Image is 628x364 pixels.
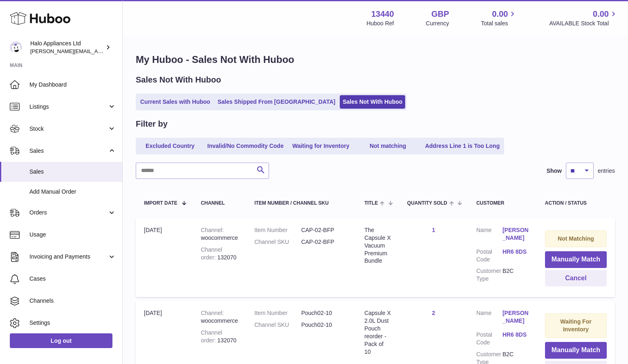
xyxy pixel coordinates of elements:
[288,139,354,153] a: Waiting for Inventory
[29,297,116,305] span: Channels
[481,9,517,27] a: 0.00 Total sales
[136,118,168,130] h2: Filter by
[476,226,502,244] dt: Name
[29,231,116,239] span: Usage
[201,309,238,325] div: woocommerce
[481,20,517,27] span: Total sales
[136,74,221,85] h2: Sales Not With Huboo
[431,9,449,20] strong: GBP
[29,125,108,133] span: Stock
[201,310,224,316] strong: Channel
[29,168,116,176] span: Sales
[355,139,421,153] a: Not matching
[137,139,203,153] a: Excluded Country
[29,147,108,155] span: Sales
[29,188,116,196] span: Add Manual Order
[301,238,348,246] dd: CAP-02-BFP
[29,319,116,327] span: Settings
[201,227,224,233] strong: Channel
[593,9,609,20] span: 0.00
[407,201,447,206] span: Quantity Sold
[201,329,238,344] div: 132070
[144,201,177,206] span: Import date
[367,20,394,27] div: Huboo Ref
[201,329,222,344] strong: Channel order
[29,81,116,89] span: My Dashboard
[301,321,348,329] dd: Pouch02-10
[476,201,529,206] div: Customer
[545,201,607,206] div: Action / Status
[476,331,502,346] dt: Postal Code
[201,201,238,206] div: Channel
[432,310,435,316] a: 2
[29,275,116,283] span: Cases
[502,248,529,256] a: HR6 8DS
[204,139,287,153] a: Invalid/No Commodity Code
[10,41,22,54] img: paul@haloappliances.com
[432,227,435,233] a: 1
[215,95,338,109] a: Sales Shipped From [GEOGRAPHIC_DATA]
[137,95,213,109] a: Current Sales with Huboo
[136,218,193,297] td: [DATE]
[301,226,348,234] dd: CAP-02-BFP
[545,270,607,287] button: Cancel
[136,53,615,66] h1: My Huboo - Sales Not With Huboo
[364,309,391,355] div: Capsule X 2.0L Dust Pouch reorder - Pack of 10
[30,40,104,55] div: Halo Appliances Ltd
[476,248,502,264] dt: Postal Code
[492,9,508,20] span: 0.00
[371,9,394,20] strong: 13440
[254,238,301,246] dt: Channel SKU
[558,235,594,242] strong: Not Matching
[29,103,108,111] span: Listings
[254,321,301,329] dt: Channel SKU
[254,309,301,317] dt: Item Number
[30,48,164,54] span: [PERSON_NAME][EMAIL_ADDRESS][DOMAIN_NAME]
[10,333,112,348] a: Log out
[476,267,502,283] dt: Customer Type
[201,246,222,261] strong: Channel order
[422,139,503,153] a: Address Line 1 is Too Long
[502,309,529,325] a: [PERSON_NAME]
[201,226,238,242] div: woocommerce
[598,167,615,175] span: entries
[29,209,108,217] span: Orders
[364,201,378,206] span: Title
[201,246,238,261] div: 132070
[547,167,562,175] label: Show
[549,9,618,27] a: 0.00 AVAILABLE Stock Total
[502,226,529,242] a: [PERSON_NAME]
[502,267,529,283] dd: B2C
[364,226,391,265] div: The Capsule X Vacuum Premium Bundle
[545,342,607,359] button: Manually Match
[29,253,108,261] span: Invoicing and Payments
[476,309,502,327] dt: Name
[254,226,301,234] dt: Item Number
[502,331,529,339] a: HR6 8DS
[254,201,348,206] div: Item Number / Channel SKU
[560,318,591,333] strong: Waiting For Inventory
[301,309,348,317] dd: Pouch02-10
[340,95,405,109] a: Sales Not With Huboo
[426,20,449,27] div: Currency
[545,251,607,268] button: Manually Match
[549,20,618,27] span: AVAILABLE Stock Total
